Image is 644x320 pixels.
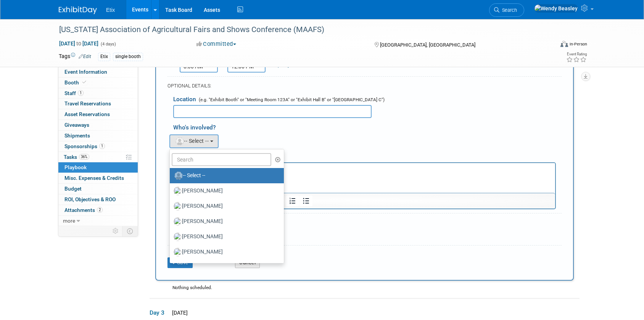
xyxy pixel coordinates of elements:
a: Tasks36% [58,152,138,162]
span: Location [173,96,196,103]
a: Budget [58,184,138,194]
span: [DATE] [DATE] [59,40,99,47]
span: [DATE] [170,310,188,316]
span: Booth [64,79,88,86]
span: Event Information [64,69,107,75]
label: [PERSON_NAME] [174,246,276,258]
a: Specify time zone [275,63,311,68]
img: Wendy Beasley [534,4,578,13]
span: more [63,218,75,224]
div: Etix [98,53,110,61]
button: -- Select -- [169,134,219,148]
label: [PERSON_NAME] [174,261,276,273]
a: ROI, Objectives & ROO [58,194,138,205]
iframe: Rich Text Area [174,163,555,193]
div: Details/Notes [173,148,556,162]
span: Etix [106,7,115,13]
label: [PERSON_NAME] [174,200,276,212]
td: Toggle Event Tabs [122,226,138,236]
span: (4 days) [100,42,116,47]
span: Travel Reservations [64,100,111,107]
a: Shipments [58,131,138,141]
div: Nothing scheduled. [150,284,580,298]
a: Asset Reservations [58,109,138,120]
span: (e.g. "Exhibit Booth" or "Meeting Room 123A" or "Exhibit Hall B" or "[GEOGRAPHIC_DATA] C") [197,97,385,102]
i: Booth reservation complete [82,80,86,84]
a: more [58,216,138,226]
label: [PERSON_NAME] [174,185,276,197]
span: -- Select -- [175,138,209,144]
img: Format-Inperson.png [560,41,568,47]
a: Event Information [58,67,138,77]
a: Booth [58,78,138,88]
span: Budget [64,186,82,192]
span: ROI, Objectives & ROO [64,196,116,202]
span: Tasks [64,154,89,160]
span: 1 [99,143,105,149]
a: Sponsorships1 [58,141,138,152]
div: Event Format [509,40,587,51]
span: Sponsorships [64,143,105,149]
span: Day 3 [150,309,169,317]
a: Staff1 [58,88,138,99]
img: Unassigned-User-Icon.png [174,171,183,180]
label: [PERSON_NAME] [174,231,276,243]
label: -- Select -- [174,170,276,182]
a: Playbook [58,162,138,173]
span: Playbook [64,164,87,170]
span: 1 [78,90,84,96]
a: Attachments2 [58,205,138,215]
button: Committed [194,40,239,48]
td: Tags [59,52,91,61]
span: 36% [79,154,89,160]
div: OPTIONAL DETAILS: [167,82,562,89]
td: Personalize Event Tab Strip [109,226,122,236]
div: single booth [113,53,143,61]
span: Staff [64,90,84,96]
a: Travel Reservations [58,99,138,109]
label: [PERSON_NAME] [174,215,276,228]
input: Search [172,153,271,166]
button: Numbered list [286,196,299,206]
span: Attachments [64,207,103,213]
div: In-Person [569,41,587,47]
span: 2 [97,207,103,213]
a: Edit [79,54,91,59]
span: [GEOGRAPHIC_DATA], [GEOGRAPHIC_DATA] [380,42,475,48]
div: Event Rating [566,52,587,56]
span: to [75,40,82,47]
button: Bullet list [299,196,312,206]
img: ExhibitDay [59,6,97,14]
div: Who's involved? [173,120,562,133]
button: Save [167,257,193,268]
a: Giveaways [58,120,138,130]
span: Giveaways [64,122,89,128]
a: Search [489,3,524,17]
span: Misc. Expenses & Credits [64,175,124,181]
span: Asset Reservations [64,111,110,117]
span: Search [499,7,517,13]
a: Misc. Expenses & Credits [58,173,138,183]
span: Shipments [64,133,90,139]
div: [US_STATE] Association of Agricultural Fairs and Shows Conference (MAAFS) [56,23,542,37]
